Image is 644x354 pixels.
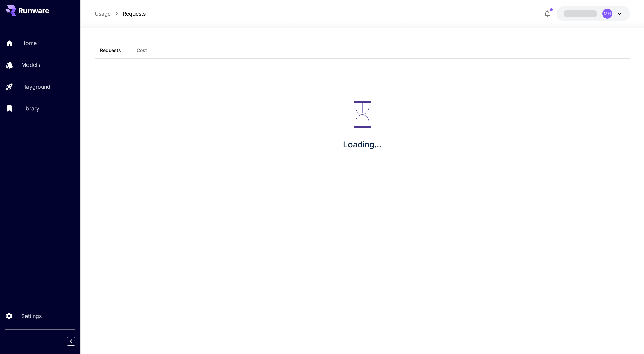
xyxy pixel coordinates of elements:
p: Home [21,39,37,47]
p: Library [21,104,39,113]
div: Collapse sidebar [72,335,80,347]
button: MH [557,6,630,21]
p: Playground [21,83,50,91]
a: Usage [95,10,111,18]
div: MH [602,9,612,19]
p: Settings [21,312,42,320]
a: Requests [123,10,146,18]
span: Cost [137,47,147,53]
span: Requests [100,47,121,53]
nav: breadcrumb [95,10,146,18]
button: Collapse sidebar [67,337,75,346]
p: Loading... [343,139,381,151]
p: Models [21,61,40,69]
